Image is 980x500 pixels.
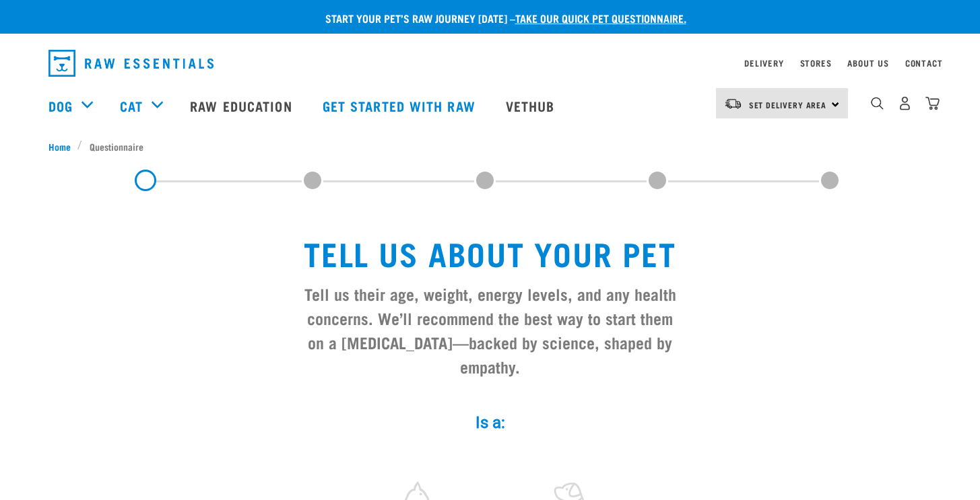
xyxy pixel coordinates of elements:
nav: dropdown navigation [38,44,943,82]
a: Delivery [744,61,783,65]
a: Contact [905,61,943,65]
img: user.png [898,96,912,110]
a: Cat [120,96,143,116]
a: take our quick pet questionnaire. [515,15,686,21]
label: Is a: [288,410,692,435]
span: Home [48,139,71,153]
span: Set Delivery Area [749,102,827,107]
a: Home [48,139,78,153]
img: Raw Essentials Logo [48,50,214,77]
a: Dog [48,96,73,116]
img: van-moving.png [724,98,742,110]
nav: breadcrumbs [48,139,932,153]
a: About Us [847,61,888,65]
img: home-icon-1@2x.png [871,97,884,110]
h3: Tell us their age, weight, energy levels, and any health concerns. We’ll recommend the best way t... [299,281,682,378]
a: Raw Education [176,79,308,133]
a: Get started with Raw [309,79,492,133]
img: home-icon@2x.png [925,96,940,110]
h1: Tell us about your pet [299,234,682,271]
a: Stores [800,61,832,65]
a: Vethub [492,79,572,133]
